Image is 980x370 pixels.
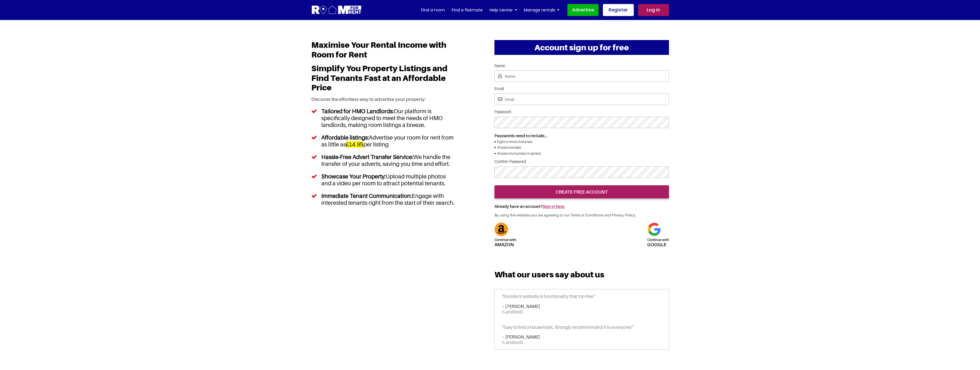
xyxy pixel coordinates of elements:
[502,304,662,309] h6: – [PERSON_NAME]
[311,63,455,97] h2: Simplify You Property Listings and Find Tenants Fast at an Affordable Price
[494,159,669,164] label: Confirm Password
[494,86,669,91] label: Email
[321,134,454,148] h5: Affordable listings:
[494,236,516,247] h5: Amazon
[311,97,455,105] p: Discover the effortless way to advertise your property:
[502,325,662,334] p: "Easy to find a housemate, Strongly recommended it to everyone!"
[311,105,455,131] li: Our platform is specifically designed to meet the needs of HMO landlords, making room listings a ...
[494,212,669,218] p: By using this website you are agreeing to our Terms & Conditions and Privacy Policy.
[494,270,669,284] h3: What our users say about us
[494,151,669,156] li: At least one number or symbol
[494,133,669,139] p: Passwords need to include...
[494,139,669,145] li: Eight or more characters
[647,238,669,242] span: Continue with
[638,4,669,16] a: Log in
[321,108,394,115] h5: Tailored for HMO Landlords:
[494,185,669,198] input: create free account
[321,134,454,148] span: Advertise your room for rent from as little as per listing
[603,4,634,16] a: Register
[321,154,413,160] h5: Hassle-Free Advert Transfer Service:
[421,6,445,14] a: Find a room
[311,5,362,15] img: Logo for Room for Rent, featuring a welcoming design with a house icon and modern typography
[494,145,669,150] li: At least one letter
[543,204,565,209] a: Sign in here.
[494,63,669,68] label: Name
[452,6,483,14] a: Find a flatmate
[494,222,508,236] img: Amazon
[311,40,455,63] h1: Maximise Your Rental Income with Room for Rent
[490,6,517,14] a: Help center
[647,226,669,247] a: Continue withgoogle
[311,151,455,170] li: We handle the transfer of your adverts, saving you time and effort.
[346,141,363,148] h5: £14.95
[502,294,662,303] p: "Excellent website & functionality that too free"
[321,192,412,199] h5: Immediate Tenant Communication:
[494,94,669,105] input: Email
[311,170,455,190] li: Upload multiple photos and a video per room to attract potential tenants.
[647,222,661,236] img: Google
[494,238,516,242] span: Continue with
[311,190,455,209] li: Engage with interested tenants right from the start of their search.
[524,6,559,14] a: Manage rentals
[494,198,669,212] h5: Already have an account?
[647,236,669,247] h5: google
[502,334,662,340] h6: – [PERSON_NAME]
[494,110,669,114] label: Password
[567,4,599,16] a: Advertise
[494,70,669,82] input: Name
[494,226,516,247] a: Continue withAmazon
[321,173,386,180] h5: Showcase Your Property:
[494,40,669,55] h2: Account sign up for free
